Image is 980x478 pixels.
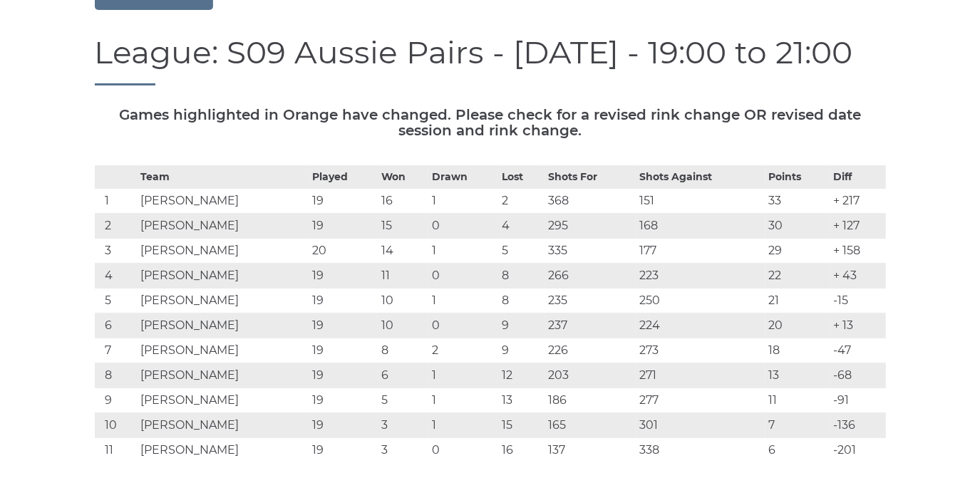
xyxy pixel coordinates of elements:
[545,338,636,363] td: 226
[765,338,830,363] td: 18
[498,166,545,189] th: Lost
[765,214,830,239] td: 30
[830,264,886,289] td: + 43
[636,289,765,313] td: 250
[378,438,428,463] td: 3
[498,239,545,264] td: 5
[428,438,497,463] td: 0
[830,438,886,463] td: -201
[636,338,765,363] td: 273
[545,388,636,413] td: 186
[138,166,309,189] th: Team
[545,239,636,264] td: 335
[95,239,138,264] td: 3
[830,289,886,313] td: -15
[765,363,830,388] td: 13
[830,166,886,189] th: Diff
[309,289,378,313] td: 19
[138,239,309,264] td: [PERSON_NAME]
[830,413,886,438] td: -136
[95,214,138,239] td: 2
[498,264,545,289] td: 8
[95,438,138,463] td: 11
[428,313,497,338] td: 0
[428,264,497,289] td: 0
[309,363,378,388] td: 19
[498,214,545,239] td: 4
[95,35,886,85] h1: League: S09 Aussie Pairs - [DATE] - 19:00 to 21:00
[765,189,830,214] td: 33
[428,289,497,313] td: 1
[765,438,830,463] td: 6
[378,338,428,363] td: 8
[309,413,378,438] td: 19
[545,214,636,239] td: 295
[765,388,830,413] td: 11
[428,189,497,214] td: 1
[378,363,428,388] td: 6
[309,388,378,413] td: 19
[95,388,138,413] td: 9
[428,166,497,189] th: Drawn
[138,363,309,388] td: [PERSON_NAME]
[498,338,545,363] td: 9
[138,189,309,214] td: [PERSON_NAME]
[830,239,886,264] td: + 158
[498,438,545,463] td: 16
[765,166,830,189] th: Points
[309,239,378,264] td: 20
[138,413,309,438] td: [PERSON_NAME]
[545,189,636,214] td: 368
[309,338,378,363] td: 19
[428,413,497,438] td: 1
[378,214,428,239] td: 15
[636,438,765,463] td: 338
[309,264,378,289] td: 19
[138,214,309,239] td: [PERSON_NAME]
[830,363,886,388] td: -68
[378,189,428,214] td: 16
[765,264,830,289] td: 22
[545,264,636,289] td: 266
[428,338,497,363] td: 2
[830,338,886,363] td: -47
[498,313,545,338] td: 9
[498,289,545,313] td: 8
[95,107,886,138] h5: Games highlighted in Orange have changed. Please check for a revised rink change OR revised date ...
[95,189,138,214] td: 1
[636,166,765,189] th: Shots Against
[636,363,765,388] td: 271
[138,438,309,463] td: [PERSON_NAME]
[636,388,765,413] td: 277
[498,388,545,413] td: 13
[545,413,636,438] td: 165
[498,189,545,214] td: 2
[138,289,309,313] td: [PERSON_NAME]
[830,313,886,338] td: + 13
[636,189,765,214] td: 151
[545,166,636,189] th: Shots For
[428,363,497,388] td: 1
[830,388,886,413] td: -91
[428,239,497,264] td: 1
[95,363,138,388] td: 8
[309,189,378,214] td: 19
[378,239,428,264] td: 14
[636,214,765,239] td: 168
[378,413,428,438] td: 3
[309,166,378,189] th: Played
[309,214,378,239] td: 19
[95,313,138,338] td: 6
[765,413,830,438] td: 7
[309,438,378,463] td: 19
[138,338,309,363] td: [PERSON_NAME]
[636,313,765,338] td: 224
[378,313,428,338] td: 10
[95,413,138,438] td: 10
[636,413,765,438] td: 301
[95,338,138,363] td: 7
[636,264,765,289] td: 223
[636,239,765,264] td: 177
[765,313,830,338] td: 20
[498,413,545,438] td: 15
